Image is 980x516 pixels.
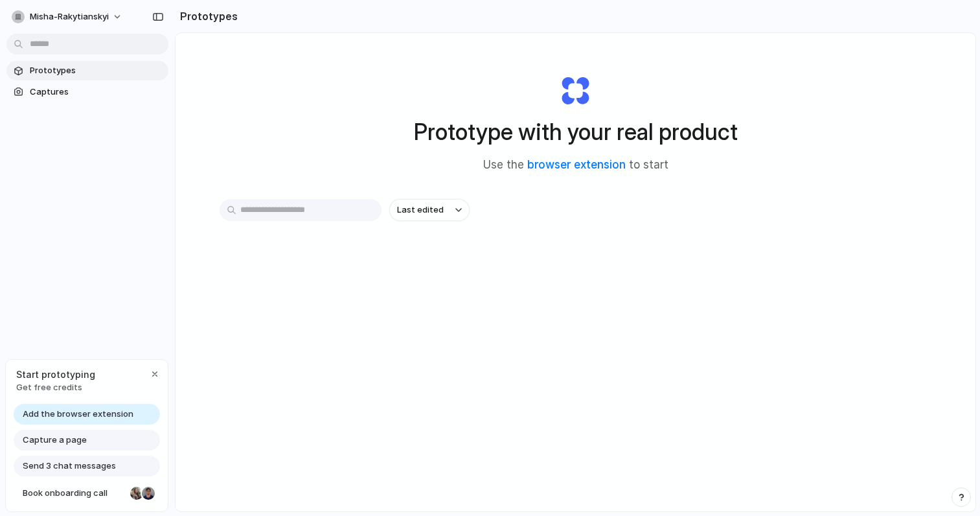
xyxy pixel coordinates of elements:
[23,460,116,473] span: Send 3 chat messages
[23,434,87,447] span: Capture a page
[14,483,160,504] a: Book onboarding call
[23,487,125,500] span: Book onboarding call
[483,157,668,174] span: Use the to start
[175,8,238,24] h2: Prototypes
[6,6,129,27] button: misha-rakytianskyi
[397,204,444,217] span: Last edited
[389,199,470,221] button: Last edited
[6,61,168,80] a: Prototypes
[141,486,156,501] div: Christian Iacullo
[414,115,738,149] h1: Prototype with your real product
[30,10,109,23] span: misha-rakytianskyi
[30,64,163,77] span: Prototypes
[6,82,168,102] a: Captures
[30,86,163,99] span: Captures
[16,381,95,394] span: Get free credits
[23,408,133,421] span: Add the browser extension
[527,158,626,171] a: browser extension
[16,368,95,381] span: Start prototyping
[129,486,144,501] div: Nicole Kubica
